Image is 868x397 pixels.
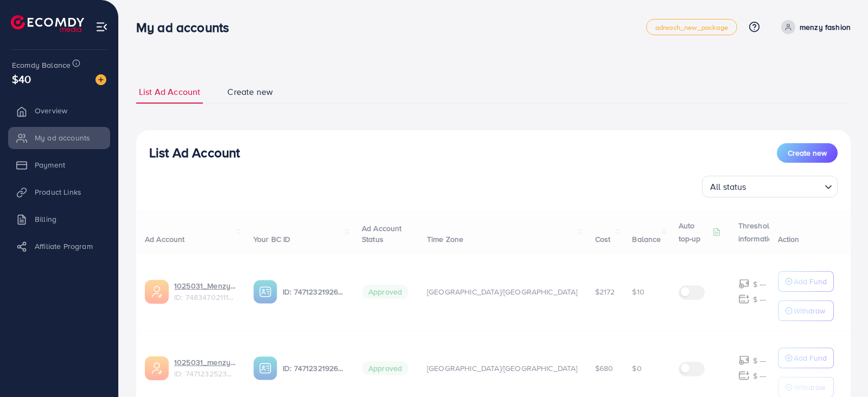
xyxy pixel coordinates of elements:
[12,60,71,71] span: Ecomdy Balance
[136,20,238,35] h3: My ad accounts
[227,86,273,98] span: Create new
[800,21,851,34] p: menzy fashion
[12,71,31,87] span: $40
[777,20,851,34] a: menzy fashion
[702,176,838,197] div: Search for option
[139,86,200,98] span: List Ad Account
[750,177,820,195] input: Search for option
[708,179,749,195] span: All status
[95,21,108,33] img: menu
[655,24,728,31] span: adreach_new_package
[149,145,240,161] h3: List Ad Account
[11,15,84,32] img: logo
[646,19,737,35] a: adreach_new_package
[95,74,106,85] img: image
[777,143,838,163] button: Create new
[788,148,827,158] span: Create new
